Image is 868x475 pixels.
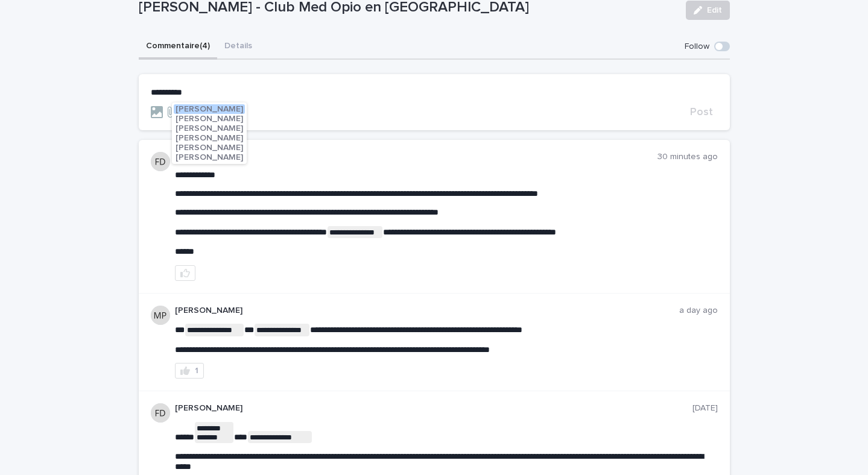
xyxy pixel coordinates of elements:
[175,403,692,414] p: [PERSON_NAME]
[685,42,709,52] p: Follow
[174,153,245,162] button: [PERSON_NAME]
[690,107,713,118] span: Post
[176,153,243,162] span: [PERSON_NAME]
[139,34,217,60] button: Commentaire (4)
[686,1,730,20] button: Edit
[679,306,718,316] p: a day ago
[195,366,198,375] div: 1
[175,306,679,316] p: [PERSON_NAME]
[692,403,718,414] p: [DATE]
[176,115,243,123] span: [PERSON_NAME]
[176,105,243,113] span: [PERSON_NAME]
[175,265,195,281] button: like this post
[176,124,243,133] span: [PERSON_NAME]
[175,152,657,162] p: [PERSON_NAME]
[174,133,245,143] button: [PERSON_NAME]
[707,6,722,14] span: Edit
[175,363,204,379] button: 1
[657,152,718,162] p: 30 minutes ago
[174,143,245,153] button: [PERSON_NAME]
[176,134,243,142] span: [PERSON_NAME]
[176,143,243,152] span: [PERSON_NAME]
[174,124,245,133] button: [PERSON_NAME]
[217,34,259,60] button: Details
[174,104,245,114] button: [PERSON_NAME]
[174,114,245,124] button: [PERSON_NAME]
[685,107,718,118] button: Post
